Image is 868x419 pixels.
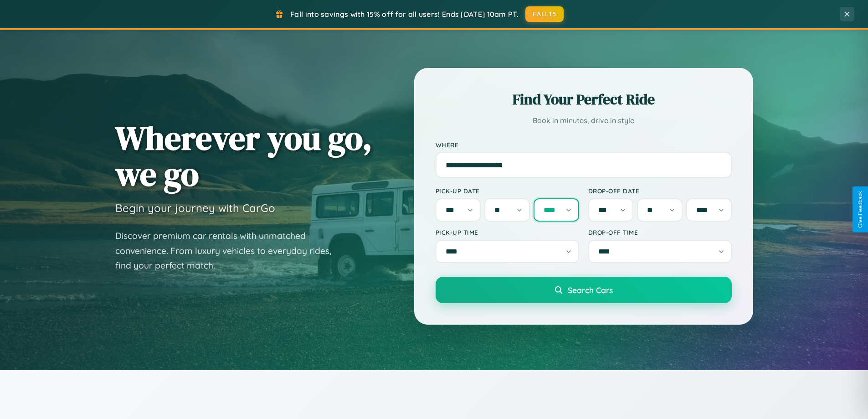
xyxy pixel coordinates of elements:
h1: Wherever you go, we go [115,120,372,192]
label: Drop-off Time [588,228,732,236]
h3: Begin your journey with CarGo [115,201,275,215]
span: Search Cars [568,285,613,295]
div: Give Feedback [857,191,863,228]
label: Drop-off Date [588,187,732,195]
label: Where [436,141,732,149]
h2: Find Your Perfect Ride [436,89,732,109]
label: Pick-up Date [436,187,579,195]
button: FALL15 [525,6,564,22]
label: Pick-up Time [436,228,579,236]
p: Discover premium car rentals with unmatched convenience. From luxury vehicles to everyday rides, ... [115,228,343,273]
span: Fall into savings with 15% off for all users! Ends [DATE] 10am PT. [290,10,519,19]
button: Search Cars [436,277,732,303]
p: Book in minutes, drive in style [436,114,732,127]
